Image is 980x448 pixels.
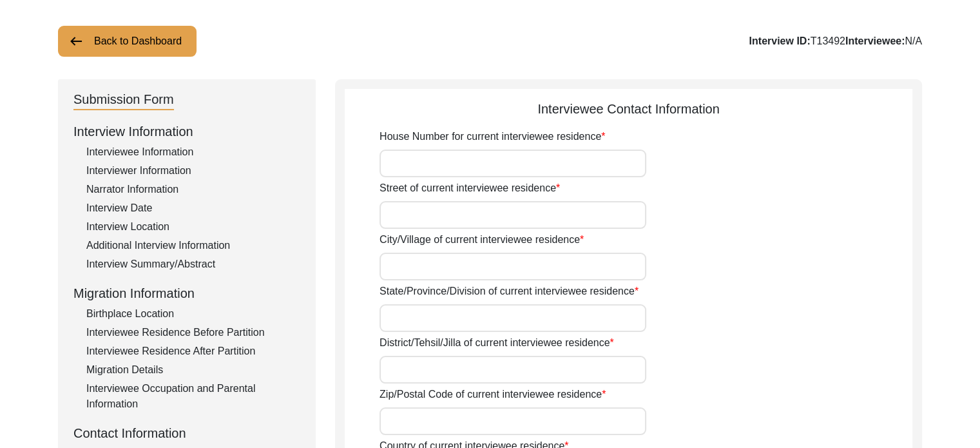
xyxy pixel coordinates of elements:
div: Submission Form [73,90,174,110]
div: Interviewee Occupation and Parental Information [86,381,300,412]
b: Interviewee: [845,35,905,46]
label: Zip/Postal Code of current interviewee residence [380,387,606,402]
div: Interview Date [86,200,300,216]
div: Interview Location [86,219,300,235]
div: Interview Information [73,122,300,141]
div: Migration Information [73,284,300,303]
label: City/Village of current interviewee residence [380,232,584,248]
label: District/Tehsil/Jilla of current interviewee residence [380,335,614,351]
label: Street of current interviewee residence [380,180,560,196]
div: Additional Interview Information [86,238,300,253]
label: State/Province/Division of current interviewee residence [380,284,639,299]
div: Interviewee Contact Information [345,99,912,119]
div: Contact Information [73,424,300,443]
div: Birthplace Location [86,306,300,322]
div: Narrator Information [86,182,300,197]
div: Migration Details [86,362,300,378]
div: Interviewee Information [86,144,300,160]
b: Interview ID: [749,35,810,46]
div: Interviewee Residence After Partition [86,344,300,359]
label: House Number for current interviewee residence [380,129,605,144]
div: T13492 N/A [749,34,922,49]
button: Back to Dashboard [58,26,197,57]
div: Interview Summary/Abstract [86,257,300,272]
img: arrow-left.png [68,34,84,49]
div: Interviewee Residence Before Partition [86,325,300,340]
div: Interviewer Information [86,163,300,179]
